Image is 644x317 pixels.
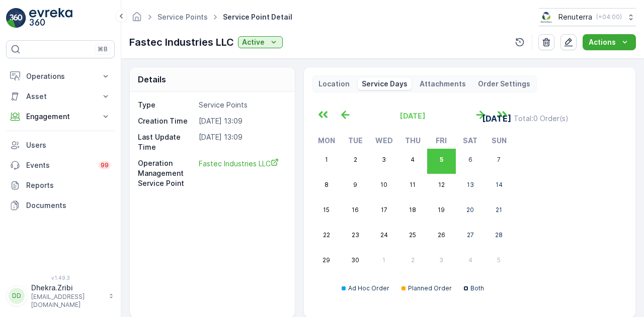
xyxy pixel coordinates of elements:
span: Service Point Detail [221,12,294,22]
abbr: Wednesday [375,136,393,145]
p: Service Days [362,79,408,89]
button: September 1, 2025 [312,149,341,174]
abbr: September 13, 2025 [467,181,474,188]
button: September 11, 2025 [398,174,427,199]
abbr: September 9, 2025 [353,181,357,188]
p: Renuterra [558,12,592,22]
p: Asset [26,91,95,101]
abbr: September 17, 2025 [381,206,387,214]
button: September 30, 2025 [341,249,369,274]
a: Events99 [6,155,115,175]
abbr: Saturday [463,136,477,145]
abbr: September 23, 2025 [352,231,359,239]
p: Details [138,73,166,85]
button: October 3, 2025 [427,249,456,274]
abbr: September 19, 2025 [438,206,445,214]
button: September 27, 2025 [456,224,485,249]
p: Engagement [26,112,95,122]
button: September 15, 2025 [312,199,341,224]
abbr: September 27, 2025 [467,231,474,239]
button: September 6, 2025 [456,149,485,174]
p: ( +04:00 ) [596,13,622,21]
p: Documents [26,200,111,210]
button: September 16, 2025 [341,199,369,224]
button: September 12, 2025 [427,174,456,199]
span: Fastec Industries LLC [199,159,279,168]
img: Screenshot_2024-07-26_at_13.33.01.png [539,12,554,23]
abbr: October 3, 2025 [439,256,443,264]
button: September 24, 2025 [370,224,398,249]
p: Events [26,160,93,170]
abbr: September 8, 2025 [325,181,329,188]
abbr: October 2, 2025 [411,256,415,264]
abbr: September 1, 2025 [325,156,328,163]
button: Renuterra(+04:00) [539,8,636,26]
button: September 19, 2025 [427,199,456,224]
p: Operations [26,71,95,81]
button: Asset [6,86,115,107]
button: October 2, 2025 [398,249,427,274]
abbr: September 22, 2025 [323,231,330,239]
button: [DATE] [356,104,469,127]
button: September 4, 2025 [398,149,427,174]
abbr: September 24, 2025 [380,231,388,239]
abbr: September 29, 2025 [323,256,330,264]
abbr: September 15, 2025 [323,206,330,214]
button: September 5, 2025 [427,149,456,174]
p: Actions [589,37,616,47]
button: September 13, 2025 [456,174,485,199]
abbr: September 5, 2025 [440,156,443,163]
abbr: October 1, 2025 [382,256,385,264]
abbr: Thursday [405,136,421,145]
abbr: September 6, 2025 [468,156,472,163]
div: DD [9,288,25,304]
button: September 2, 2025 [341,149,369,174]
p: Fastec Industries LLC [129,35,234,50]
button: September 3, 2025 [370,149,398,174]
a: Reports [6,175,115,195]
p: 99 [101,161,109,169]
img: logo [6,8,26,28]
button: September 26, 2025 [427,224,456,249]
button: September 22, 2025 [312,224,341,249]
abbr: Monday [318,136,335,145]
abbr: September 18, 2025 [409,206,416,214]
button: September 29, 2025 [312,249,341,274]
p: ⌘B [98,45,108,53]
button: September 23, 2025 [341,224,369,249]
p: Service Points [199,100,284,110]
p: Order Settings [478,79,530,89]
img: logo_light-DOdMpM7g.png [29,8,72,28]
p: Last Update Time [138,132,195,152]
p: Reports [26,180,111,190]
abbr: October 4, 2025 [468,256,472,264]
p: Dhekra.Zribi [31,283,104,293]
button: Engagement [6,107,115,127]
button: September 20, 2025 [456,199,485,224]
p: Ad Hoc Order [348,284,389,292]
button: Operations [6,66,115,86]
a: Fastec Industries LLC [199,158,284,188]
p: [DATE] 13:09 [199,116,284,126]
button: October 1, 2025 [370,249,398,274]
p: Planned Order [408,284,452,292]
p: [DATE] 13:09 [199,132,284,152]
abbr: Tuesday [348,136,363,145]
abbr: September 26, 2025 [438,231,445,239]
p: Location [318,79,350,89]
abbr: September 11, 2025 [410,181,416,188]
button: September 8, 2025 [312,174,341,199]
abbr: September 25, 2025 [409,231,416,239]
p: Users [26,140,111,150]
button: September 10, 2025 [370,174,398,199]
button: Actions [583,34,636,50]
abbr: September 4, 2025 [411,156,415,163]
span: v 1.49.3 [6,275,115,281]
p: [DATE] [482,113,511,125]
button: Active [238,36,283,48]
abbr: September 20, 2025 [466,206,474,214]
abbr: September 3, 2025 [382,156,386,163]
p: Attachments [420,79,466,89]
button: DDDhekra.Zribi[EMAIL_ADDRESS][DOMAIN_NAME] [6,283,115,309]
abbr: September 30, 2025 [351,256,359,264]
